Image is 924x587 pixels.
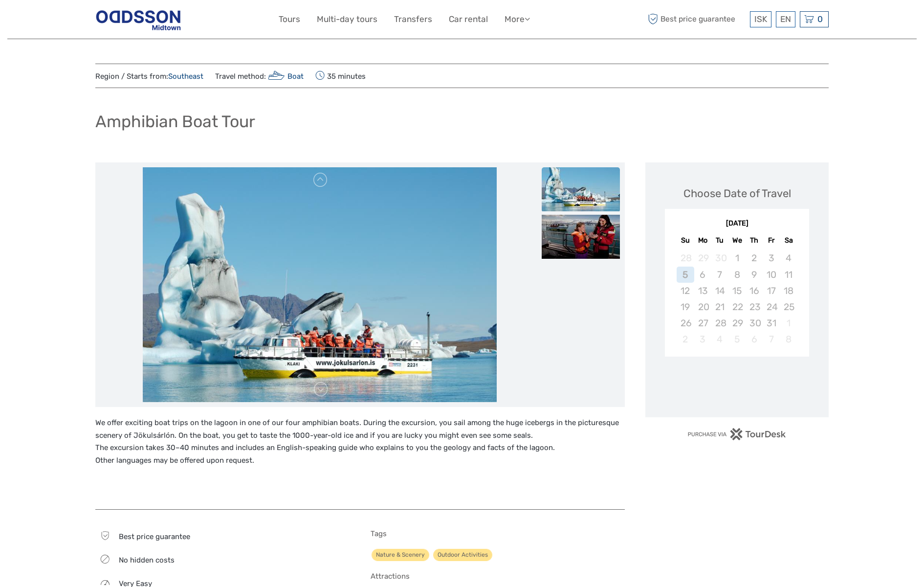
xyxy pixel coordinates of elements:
div: Not available Friday, October 10th, 2025 [763,267,780,283]
div: Not available Friday, October 17th, 2025 [763,283,780,299]
div: month 2025-10 [668,250,806,347]
span: 0 [816,14,824,24]
div: Th [746,234,763,247]
div: Not available Wednesday, October 8th, 2025 [728,267,746,283]
span: Best price guarantee [119,532,190,541]
div: Choose Date of Travel [683,186,791,201]
h5: Tags [371,529,625,538]
div: Loading... [734,382,740,388]
span: 35 minutes [315,69,366,83]
div: Not available Tuesday, October 21st, 2025 [711,299,728,315]
span: Travel method: [215,69,304,83]
span: No hidden costs [119,556,175,564]
div: Not available Monday, October 27th, 2025 [694,315,711,331]
div: Not available Tuesday, November 4th, 2025 [711,331,728,347]
div: Not available Sunday, September 28th, 2025 [677,250,694,266]
div: Not available Tuesday, October 7th, 2025 [711,267,728,283]
a: Nature & Scenery [372,549,429,561]
div: Not available Saturday, October 25th, 2025 [780,299,797,315]
span: Best price guarantee [645,11,748,27]
div: Not available Friday, November 7th, 2025 [763,331,780,347]
div: Not available Wednesday, November 5th, 2025 [728,331,746,347]
img: 7847e73af99d43878cea5bcaa9fd65fb_main_slider.jpg [143,167,496,402]
a: Transfers [394,12,432,26]
a: Tours [279,12,300,26]
div: Su [677,234,694,247]
div: Not available Saturday, October 4th, 2025 [780,250,797,266]
div: Sa [780,234,797,247]
div: Not available Monday, October 20th, 2025 [694,299,711,315]
div: Not available Friday, October 3rd, 2025 [763,250,780,266]
div: [DATE] [665,219,809,229]
a: More [505,12,530,26]
span: Region / Starts from: [95,71,203,82]
div: Not available Sunday, October 5th, 2025 [677,267,694,283]
div: Not available Thursday, October 30th, 2025 [746,315,763,331]
div: Not available Thursday, November 6th, 2025 [746,331,763,347]
div: Not available Saturday, November 1st, 2025 [780,315,797,331]
div: Not available Wednesday, October 1st, 2025 [728,250,746,266]
div: Not available Saturday, October 18th, 2025 [780,283,797,299]
div: Not available Thursday, October 16th, 2025 [746,283,763,299]
div: Not available Sunday, October 12th, 2025 [677,283,694,299]
div: Not available Monday, September 29th, 2025 [694,250,711,266]
div: Not available Wednesday, October 15th, 2025 [728,283,746,299]
img: Reykjavik Residence [95,7,181,31]
div: Not available Saturday, November 8th, 2025 [780,331,797,347]
p: We offer exciting boat trips on the lagoon in one of our four amphibian boats. During the excursi... [95,417,625,467]
div: Not available Thursday, October 23rd, 2025 [746,299,763,315]
div: Not available Sunday, October 26th, 2025 [677,315,694,331]
div: Not available Tuesday, October 28th, 2025 [711,315,728,331]
span: ISK [754,14,767,24]
div: Not available Friday, October 24th, 2025 [763,299,780,315]
div: Not available Monday, November 3rd, 2025 [694,331,711,347]
div: Not available Wednesday, October 22nd, 2025 [728,299,746,315]
div: Not available Thursday, October 2nd, 2025 [746,250,763,266]
div: Not available Monday, October 13th, 2025 [694,283,711,299]
div: Not available Friday, October 31st, 2025 [763,315,780,331]
div: Not available Saturday, October 11th, 2025 [780,267,797,283]
div: Not available Sunday, November 2nd, 2025 [677,331,694,347]
div: EN [776,11,795,27]
img: PurchaseViaTourDesk.png [687,428,787,440]
img: 8d24a25143e54e28a6154e819ae0ec43_slider_thumbnail.jpg [542,215,620,259]
div: Mo [694,234,711,247]
div: Not available Monday, October 6th, 2025 [694,267,711,283]
h5: Attractions [371,572,625,581]
a: Multi-day tours [317,12,377,26]
img: 7847e73af99d43878cea5bcaa9fd65fb_slider_thumbnail.jpg [542,167,620,211]
div: Not available Tuesday, October 14th, 2025 [711,283,728,299]
a: Car rental [449,12,488,26]
a: Boat [266,72,304,81]
div: Not available Wednesday, October 29th, 2025 [728,315,746,331]
div: Not available Sunday, October 19th, 2025 [677,299,694,315]
div: Fr [763,234,780,247]
h1: Amphibian Boat Tour [95,112,255,132]
div: Not available Tuesday, September 30th, 2025 [711,250,728,266]
div: We [728,234,746,247]
div: Not available Thursday, October 9th, 2025 [746,267,763,283]
a: Outdoor Activities [433,549,492,561]
a: Southeast [168,72,203,81]
div: Tu [711,234,728,247]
